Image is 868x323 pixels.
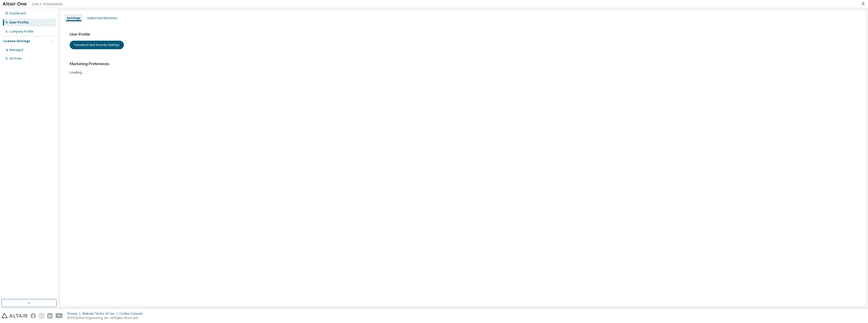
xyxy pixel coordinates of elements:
h3: User Profile [70,32,856,37]
h3: Marketing Preferences [70,61,856,66]
img: linkedin.svg [47,313,52,318]
button: Password and Security Settings [70,41,124,49]
img: youtube.svg [56,313,63,318]
div: Settings [67,16,80,20]
div: Company Profile [9,30,33,34]
img: facebook.svg [31,313,36,318]
div: User Profile [9,20,29,24]
div: Dashboard [9,11,26,15]
div: Authorized Machines [87,16,118,20]
div: Website Terms of Use [82,312,119,316]
div: On Prem [9,57,22,61]
img: altair_logo.svg [2,313,28,318]
div: Managed [9,48,23,52]
p: © 2025 Altair Engineering, Inc. All Rights Reserved. [67,316,145,320]
img: instagram.svg [39,313,44,318]
div: Cookie Consent [119,312,145,316]
div: Loading... [70,61,856,74]
img: Altair One [3,2,66,7]
div: License Settings [3,39,30,43]
div: Privacy [67,312,82,316]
